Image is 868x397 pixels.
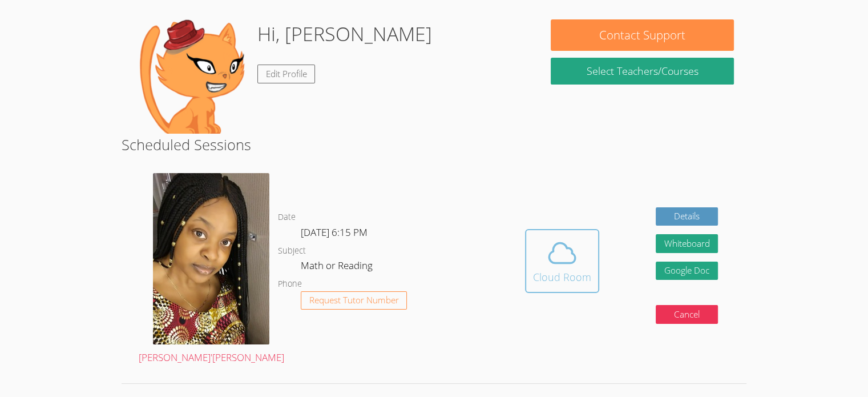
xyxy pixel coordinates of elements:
a: Edit Profile [257,65,316,83]
img: default.png [134,19,248,134]
span: Request Tutor Number [309,296,398,304]
a: Google Doc [656,262,718,280]
dt: Date [278,210,296,224]
dt: Phone [278,277,302,291]
button: Request Tutor Number [301,291,407,310]
h2: Scheduled Sessions [122,134,746,155]
dd: Math or Reading [301,258,375,277]
a: Details [656,207,718,226]
a: [PERSON_NAME]'[PERSON_NAME] [139,173,284,366]
div: Cloud Room [533,269,591,285]
img: avatar.png [153,173,269,344]
h1: Hi, [PERSON_NAME] [257,19,432,49]
button: Contact Support [551,19,734,51]
dt: Subject [278,244,306,258]
button: Cancel [656,305,718,324]
a: Select Teachers/Courses [551,58,734,85]
button: Cloud Room [525,229,599,293]
span: [DATE] 6:15 PM [301,226,368,239]
button: Whiteboard [656,234,718,253]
